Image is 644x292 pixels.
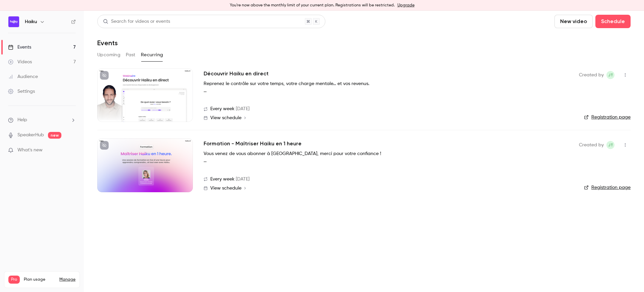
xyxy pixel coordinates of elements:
div: Events [8,44,31,51]
button: Recurring [141,50,163,60]
span: Created by [579,71,604,79]
span: [DATE] [236,105,250,113]
button: Upcoming [97,50,120,60]
a: SpeakerHub [17,132,44,139]
span: Pro [8,276,20,284]
button: Past [126,50,136,60]
a: Découvrir Haiku en direct [204,70,269,78]
span: jT [608,71,613,79]
span: View schedule [210,116,241,120]
span: Created by [579,141,604,149]
span: jean Touzet [606,71,614,79]
img: Haiku [8,16,19,27]
h6: Haiku [25,18,37,25]
a: Registration page [584,184,631,191]
div: Audience [8,73,38,80]
div: Search for videos or events [103,18,170,25]
span: Help [17,117,27,124]
a: Registration page [584,114,631,121]
li: help-dropdown-opener [8,117,76,124]
span: What's new [17,147,43,154]
strong: Reprenez le contrôle sur votre temps, votre charge mentale… et vos revenus. [204,81,369,86]
div: Settings [8,88,35,95]
a: Manage [59,277,75,282]
span: Plan usage [24,277,55,282]
span: Every week [210,176,234,183]
button: Schedule [595,15,631,28]
h1: Events [97,39,118,47]
span: Every week [210,105,234,113]
span: jean Touzet [606,141,614,149]
a: View schedule [204,115,568,121]
a: View schedule [204,186,568,191]
span: new [48,132,61,139]
span: jT [608,141,613,149]
span: View schedule [210,186,241,191]
button: New video [554,15,593,28]
div: Videos [8,59,32,65]
strong: Vous venez de vous abonner à [GEOGRAPHIC_DATA], merci pour votre confiance ! [204,151,381,156]
a: Formation - Maîtriser Haiku en 1 heure [204,140,302,148]
span: [DATE] [236,176,250,183]
a: Upgrade [397,3,415,8]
